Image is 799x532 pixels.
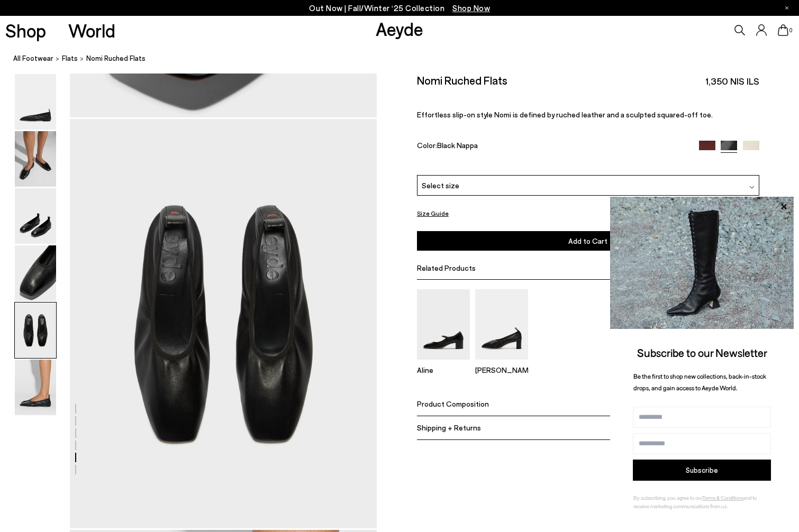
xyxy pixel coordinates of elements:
[417,141,688,153] div: Color:
[417,423,481,432] span: Shipping + Returns
[13,44,799,74] nav: breadcrumb
[475,365,528,374] p: [PERSON_NAME]
[62,54,78,62] span: flats
[749,185,755,190] img: svg%3E
[5,21,46,40] a: Shop
[417,74,507,87] h2: Nomi Ruched Flats
[13,53,53,64] a: All Footwear
[633,460,771,481] button: Subscribe
[376,17,423,40] a: Aeyde
[422,180,459,191] span: Select size
[788,27,794,33] span: 0
[417,365,470,374] p: Aline
[15,131,56,187] img: Nomi Ruched Flats - Image 2
[68,21,115,40] a: World
[475,352,528,374] a: Narissa Ruched Pumps [PERSON_NAME]
[452,3,490,13] span: Navigate to /collections/new-in
[15,74,56,130] img: Nomi Ruched Flats - Image 1
[417,263,476,272] span: Related Products
[633,372,766,392] span: Be the first to shop new collections, back-in-stock drops, and gain access to Aeyde World.
[610,197,794,329] img: 2a6287a1333c9a56320fd6e7b3c4a9a9.jpg
[705,75,759,88] span: 1,350 NIS ILS
[15,302,56,358] img: Nomi Ruched Flats - Image 5
[15,188,56,244] img: Nomi Ruched Flats - Image 3
[62,53,78,64] a: flats
[637,346,767,359] span: Subscribe to our Newsletter
[702,494,743,501] a: Terms & Conditions
[778,24,788,36] a: 0
[15,360,56,415] img: Nomi Ruched Flats - Image 6
[633,494,702,501] span: By subscribing, you agree to our
[475,289,528,360] img: Narissa Ruched Pumps
[15,245,56,301] img: Nomi Ruched Flats - Image 4
[437,141,478,150] span: Black Nappa
[86,53,146,64] span: Nomi Ruched Flats
[417,231,759,251] button: Add to Cart
[417,110,759,119] p: Effortless slip-on style Nomi is defined by ruched leather and a sculpted squared-off toe.
[309,2,490,15] p: Out Now | Fall/Winter ‘25 Collection
[417,352,470,374] a: Aline Leather Mary-Jane Pumps Aline
[417,207,449,220] button: Size Guide
[568,236,607,245] span: Add to Cart
[417,289,470,360] img: Aline Leather Mary-Jane Pumps
[417,399,489,408] span: Product Composition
